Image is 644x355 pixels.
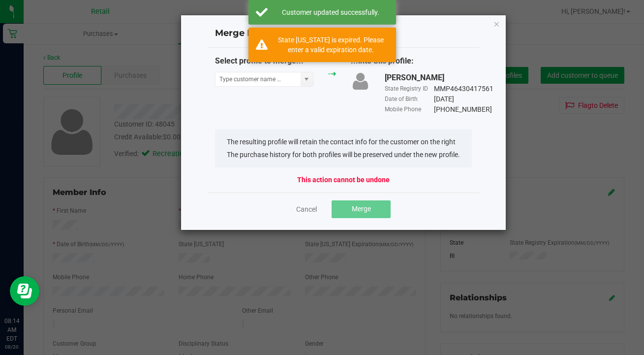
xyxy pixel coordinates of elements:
[273,7,389,17] div: Customer updated successfully.
[385,84,434,93] div: State Registry ID
[215,27,472,40] h4: Merge Profiles
[385,105,434,114] div: Mobile Phone
[215,72,301,86] input: NO DATA FOUND
[227,137,460,147] li: The resulting profile will retain the contact info for the customer on the right
[215,56,304,65] span: Select profile to merge...
[227,150,460,160] li: The purchase history for both profiles will be preserved under the new profile.
[332,200,391,218] button: Merge
[351,72,370,91] img: user-icon.png
[351,56,414,65] span: ...into this profile:
[297,175,390,185] strong: This action cannot be undone
[493,18,500,30] button: Close
[434,84,493,94] div: MMP46430417561
[352,205,371,213] span: Merge
[273,35,389,55] div: State ID is expired. Please enter a valid expiration date.
[385,95,434,103] div: Date of Birth
[385,72,444,84] div: [PERSON_NAME]
[434,104,492,115] div: [PHONE_NUMBER]
[434,94,454,104] div: [DATE]
[328,72,336,76] img: green_arrow.svg
[10,276,39,306] iframe: Resource center
[296,204,317,214] a: Cancel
